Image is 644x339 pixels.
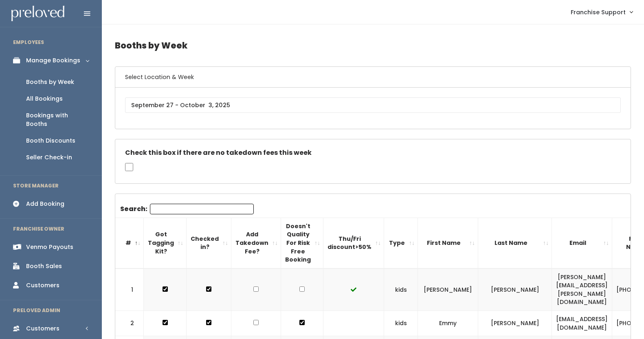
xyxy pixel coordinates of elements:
[26,200,64,208] div: Add Booking
[26,281,59,290] div: Customers
[26,95,63,103] div: All Bookings
[144,218,187,268] th: Got Tagging Kit?: activate to sort column ascending
[26,78,74,86] div: Booths by Week
[571,8,626,17] span: Franchise Support
[552,311,612,336] td: [EMAIL_ADDRESS][DOMAIN_NAME]
[384,218,418,268] th: Type: activate to sort column ascending
[26,153,72,162] div: Seller Check-in
[115,67,631,88] h6: Select Location & Week
[125,149,621,156] h5: Check this box if there are no takedown fees this week
[187,218,231,268] th: Checked in?: activate to sort column ascending
[281,218,323,268] th: Doesn't Quality For Risk Free Booking : activate to sort column ascending
[552,218,612,268] th: Email: activate to sort column ascending
[478,218,552,268] th: Last Name: activate to sort column ascending
[384,311,418,336] td: kids
[26,262,62,271] div: Booth Sales
[120,204,254,214] label: Search:
[231,218,281,268] th: Add Takedown Fee?: activate to sort column ascending
[125,97,621,113] input: September 27 - October 3, 2025
[418,218,478,268] th: First Name: activate to sort column ascending
[552,269,612,311] td: [PERSON_NAME][EMAIL_ADDRESS][PERSON_NAME][DOMAIN_NAME]
[150,204,254,214] input: Search:
[418,269,478,311] td: [PERSON_NAME]
[26,111,89,128] div: Bookings with Booths
[26,324,59,333] div: Customers
[115,34,631,57] h4: Booths by Week
[26,136,75,145] div: Booth Discounts
[26,243,73,251] div: Venmo Payouts
[26,56,80,65] div: Manage Bookings
[115,218,144,268] th: #: activate to sort column descending
[115,311,144,336] td: 2
[478,269,552,311] td: [PERSON_NAME]
[384,269,418,311] td: kids
[115,269,144,311] td: 1
[11,6,64,22] img: preloved logo
[563,3,641,21] a: Franchise Support
[418,311,478,336] td: Emmy
[323,218,384,268] th: Thu/Fri discount&gt;50%: activate to sort column ascending
[478,311,552,336] td: [PERSON_NAME]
